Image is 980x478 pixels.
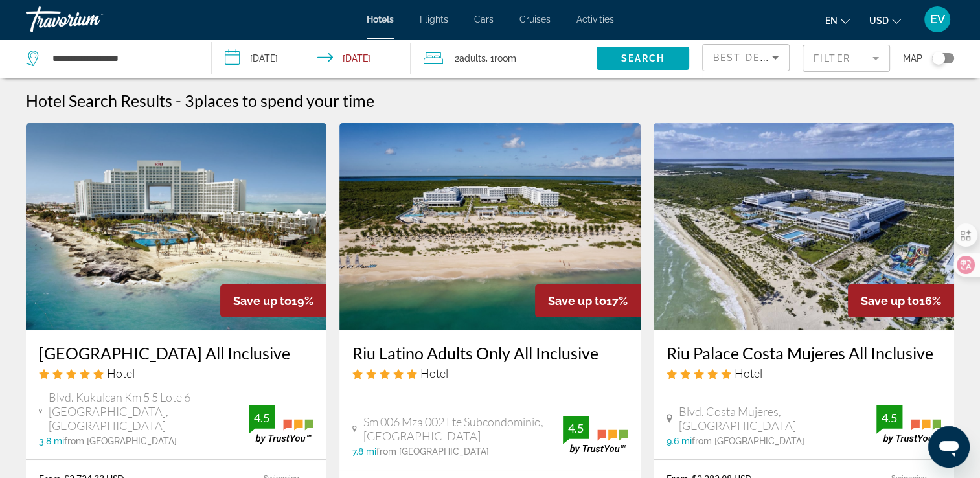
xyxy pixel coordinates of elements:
[597,47,689,70] button: Search
[903,49,922,67] span: Map
[49,390,249,433] span: Blvd. Kukulcan Km 5 5 Lote 6 [GEOGRAPHIC_DATA], [GEOGRAPHIC_DATA]
[352,366,627,380] div: 5 star Hotel
[825,11,850,30] button: Change language
[825,16,838,26] span: en
[176,91,181,110] span: -
[249,410,275,426] div: 4.5
[64,436,177,446] span: from [GEOGRAPHIC_DATA]
[535,284,641,317] div: 17%
[621,53,665,63] span: Search
[363,415,563,443] span: Sm 006 Mza 002 Lte Subcondominio, [GEOGRAPHIC_DATA]
[576,14,614,25] a: Activities
[411,39,597,78] button: Travelers: 2 adults, 0 children
[455,49,486,67] span: 2
[548,294,606,308] span: Save up to
[26,3,155,36] a: Travorium
[861,294,919,308] span: Save up to
[459,53,486,63] span: Adults
[39,343,313,363] a: [GEOGRAPHIC_DATA] All Inclusive
[519,14,551,25] a: Cruises
[869,11,901,30] button: Change currency
[185,91,374,110] h2: 3
[233,294,291,308] span: Save up to
[26,123,326,330] img: Hotel image
[420,14,448,25] a: Flights
[876,405,941,444] img: trustyou-badge.svg
[654,123,954,330] img: Hotel image
[352,446,376,457] span: 7.8 mi
[692,436,804,446] span: from [GEOGRAPHIC_DATA]
[679,404,876,433] span: Blvd. Costa Mujeres, [GEOGRAPHIC_DATA]
[26,91,172,110] h1: Hotel Search Results
[713,52,781,63] span: Best Deals
[39,366,313,380] div: 5 star Hotel
[869,16,889,26] span: USD
[339,123,640,330] img: Hotel image
[367,14,394,25] a: Hotels
[848,284,954,317] div: 16%
[212,39,411,78] button: Check-in date: Nov 5, 2025 Check-out date: Nov 12, 2025
[930,13,945,26] span: EV
[220,284,326,317] div: 19%
[194,91,374,110] span: places to spend your time
[667,366,941,380] div: 5 star Hotel
[107,366,135,380] span: Hotel
[735,366,762,380] span: Hotel
[486,49,516,67] span: , 1
[39,436,64,446] span: 3.8 mi
[928,426,970,468] iframe: Az üzenetküldési ablak megnyitására szolgáló gomb
[876,410,902,426] div: 4.5
[922,52,954,64] button: Toggle map
[713,50,779,65] mat-select: Sort by
[376,446,489,457] span: from [GEOGRAPHIC_DATA]
[249,405,313,444] img: trustyou-badge.svg
[474,14,494,25] a: Cars
[563,420,589,436] div: 4.5
[420,366,448,380] span: Hotel
[352,343,627,363] a: Riu Latino Adults Only All Inclusive
[494,53,516,63] span: Room
[667,343,941,363] a: Riu Palace Costa Mujeres All Inclusive
[563,416,628,454] img: trustyou-badge.svg
[803,44,890,73] button: Filter
[667,436,692,446] span: 9.6 mi
[920,6,954,33] button: User Menu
